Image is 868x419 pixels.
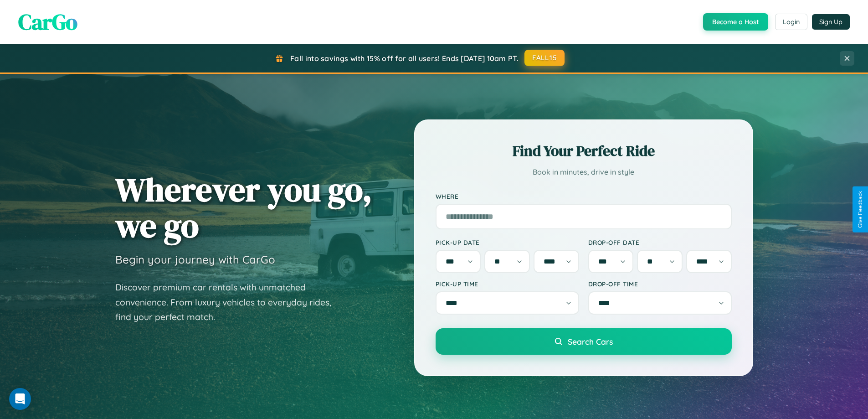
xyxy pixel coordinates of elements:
div: Open Intercom Messenger [9,388,31,410]
span: Fall into savings with 15% off for all users! Ends [DATE] 10am PT. [290,54,519,63]
label: Where [436,192,732,200]
button: Login [775,14,807,30]
label: Drop-off Date [588,238,732,246]
label: Pick-up Date [436,238,579,246]
h3: Begin your journey with CarGo [115,253,275,266]
label: Pick-up Time [436,280,579,288]
div: Give Feedback [857,191,863,228]
h2: Find Your Perfect Ride [436,141,732,161]
button: FALL15 [524,50,565,66]
p: Discover premium car rentals with unmatched convenience. From luxury vehicles to everyday rides, ... [115,280,343,325]
span: CarGo [18,7,77,37]
h1: Wherever you go, we go [115,171,372,243]
label: Drop-off Time [588,280,732,288]
span: Search Cars [568,336,613,347]
p: Book in minutes, drive in style [436,166,732,179]
button: Search Cars [436,328,732,355]
button: Become a Host [703,13,768,31]
button: Sign Up [812,14,850,30]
